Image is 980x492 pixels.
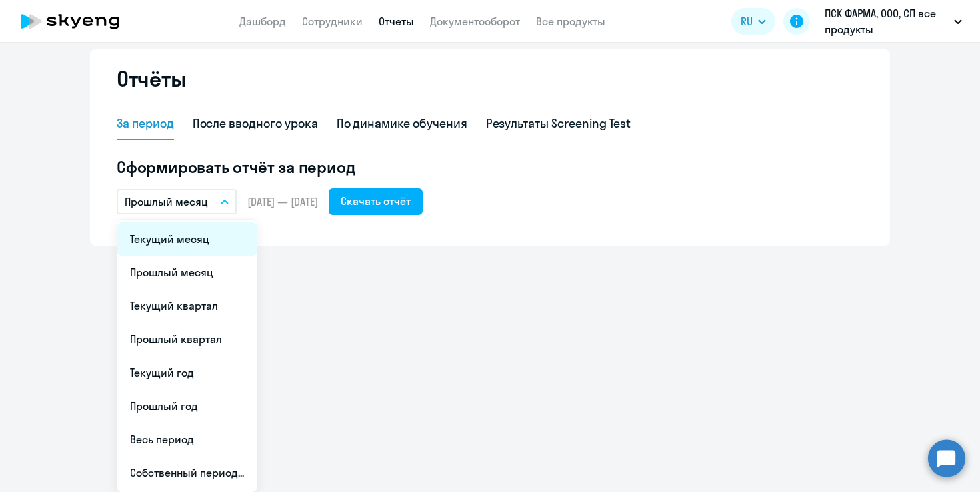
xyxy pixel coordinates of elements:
[536,15,605,28] a: Все продукты
[818,5,969,37] button: ПСК ФАРМА, ООО, СП все продукты
[193,115,318,132] div: После вводного урока
[731,8,775,35] button: RU
[329,188,423,215] button: Скачать отчёт
[430,15,520,28] a: Документооборот
[117,115,174,132] div: За период
[341,193,411,209] div: Скачать отчёт
[302,15,363,28] a: Сотрудники
[117,220,257,492] ul: RU
[117,156,863,178] h5: Сформировать отчёт за период
[825,5,949,37] p: ПСК ФАРМА, ООО, СП все продукты
[486,115,631,132] div: Результаты Screening Test
[337,115,467,132] div: По динамике обучения
[125,194,208,210] p: Прошлый месяц
[117,189,237,214] button: Прошлый месяц
[117,65,186,92] h2: Отчёты
[379,15,414,28] a: Отчеты
[239,15,286,28] a: Дашборд
[247,194,318,209] span: [DATE] — [DATE]
[741,13,753,29] span: RU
